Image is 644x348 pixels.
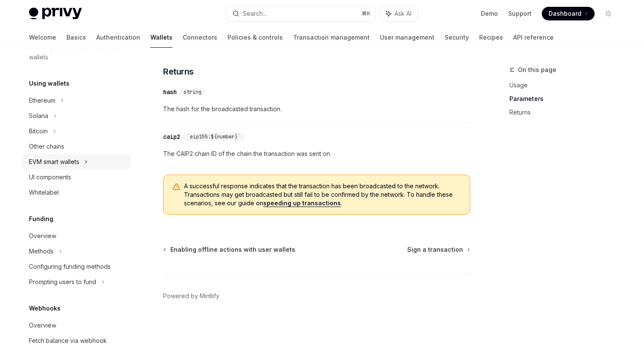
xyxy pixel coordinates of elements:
[380,6,417,21] button: Ask AI
[513,27,554,48] a: API reference
[29,262,111,272] div: Configuring funding methods
[184,89,201,95] span: string
[29,303,60,313] h5: Webhooks
[518,65,556,75] span: On this page
[96,27,140,48] a: Authentication
[601,7,615,20] button: Toggle dark mode
[170,245,295,254] span: Enabling offline actions with user wallets
[184,182,461,207] span: A successful response indicates that the transaction has been broadcasted to the network. Transac...
[29,246,54,256] div: Methods
[164,245,295,254] a: Enabling offline actions with user wallets
[29,141,64,152] div: Other chains
[66,27,86,48] a: Basics
[362,10,371,17] span: ⌘ K
[445,27,469,48] a: Security
[29,277,96,287] div: Prompting users to fund
[29,320,56,331] div: Overview
[29,187,59,198] div: Whitelabel
[22,318,131,333] a: Overview
[549,9,581,18] span: Dashboard
[163,66,194,78] span: Returns
[29,95,55,106] div: Ethereum
[29,336,107,346] div: Fetch balance via webhook
[29,214,53,224] h5: Funding
[163,88,177,96] div: hash
[394,9,411,18] span: Ask AI
[243,9,267,19] div: Search...
[22,185,131,200] a: Whitelabel
[163,292,219,300] a: Powered by Mintlify
[481,9,498,18] a: Demo
[407,245,463,254] span: Sign a transaction
[172,183,181,191] svg: Warning
[227,6,376,21] button: Search...⌘K
[163,104,470,114] span: The hash for the broadcasted transaction.
[263,199,341,207] a: speeding up transactions
[22,170,131,185] a: UI components
[293,27,370,48] a: Transaction management
[150,27,172,48] a: Wallets
[509,78,622,92] a: Usage
[22,228,131,244] a: Overview
[29,27,56,48] a: Welcome
[509,106,622,119] a: Returns
[407,245,469,254] a: Sign a transaction
[187,133,241,140] span: `eip155:${number}`
[508,9,532,18] a: Support
[29,8,82,20] img: light logo
[29,126,48,136] div: Bitcoin
[163,149,470,159] span: The CAIP2 chain ID of the chain the transaction was sent on.
[542,7,595,20] a: Dashboard
[163,132,180,141] div: caip2
[29,157,79,167] div: EVM smart wallets
[380,27,434,48] a: User management
[29,172,71,182] div: UI components
[479,27,503,48] a: Recipes
[29,231,56,241] div: Overview
[227,27,283,48] a: Policies & controls
[29,78,69,89] h5: Using wallets
[509,92,622,106] a: Parameters
[22,139,131,154] a: Other chains
[183,27,217,48] a: Connectors
[22,259,131,274] a: Configuring funding methods
[29,111,48,121] div: Solana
